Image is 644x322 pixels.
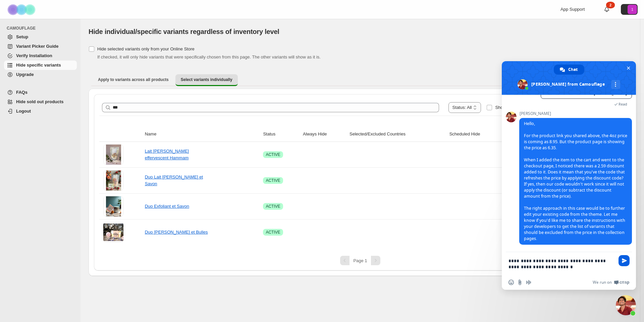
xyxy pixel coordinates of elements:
[266,204,280,209] span: ACTIVE
[97,54,321,59] span: If checked, it will only hide variants that were specifically chosen from this page. The other va...
[495,105,568,110] span: Show Camouflage managed products
[145,149,189,160] a: Lait [PERSON_NAME] effervescent Hammam
[16,99,64,104] span: Hide sold out products
[616,295,636,315] a: Close chat
[593,280,612,285] span: We run on
[16,63,61,68] span: Hide specific variants
[631,7,633,11] text: 1
[4,61,77,70] a: Hide specific variants
[99,256,621,265] nav: Pagination
[568,65,578,75] span: Chat
[347,127,447,142] th: Selected/Excluded Countries
[508,252,616,275] textarea: Compose your message...
[524,121,627,241] span: Hello, For the product link you shared above, the 4oz price is coming as 8.95. But the product pa...
[603,6,610,13] a: 2
[89,28,279,35] span: Hide individual/specific variants regardless of inventory level
[16,72,34,77] span: Upgrade
[606,2,615,8] div: 2
[266,152,280,157] span: ACTIVE
[145,204,189,209] a: Duo Exfoliant et Savon
[4,97,77,107] a: Hide sold out products
[593,280,629,285] a: We run onCrisp
[4,107,77,116] a: Logout
[447,127,505,142] th: Scheduled Hide
[621,4,638,15] button: Avatar with initials 1
[16,109,31,114] span: Logout
[4,32,77,42] a: Setup
[4,42,77,51] a: Variant Picker Guide
[517,280,523,285] span: Send a file
[7,26,77,31] span: CAMOUFLAGE
[620,280,629,285] span: Crisp
[353,258,367,263] span: Page 1
[508,280,514,285] span: Insert an emoji
[16,53,52,58] span: Verify Installation
[560,7,585,12] span: App Support
[97,46,195,51] span: Hide selected variants only from your Online Store
[143,127,261,142] th: Name
[16,34,28,39] span: Setup
[519,111,632,116] span: [PERSON_NAME]
[526,280,531,285] span: Audio message
[628,5,637,14] span: Avatar with initials 1
[4,51,77,61] a: Verify Installation
[16,44,58,49] span: Variant Picker Guide
[16,90,28,95] span: FAQs
[261,127,301,142] th: Status
[619,102,627,107] span: Read
[619,255,630,266] span: Send
[98,77,169,82] span: Apply to variants across all products
[625,65,632,72] span: Close chat
[266,178,280,183] span: ACTIVE
[266,230,280,235] span: ACTIVE
[89,89,632,276] div: Select variants individually
[4,88,77,97] a: FAQs
[145,174,203,186] a: Duo Lait [PERSON_NAME] et Savon
[145,230,208,235] a: Duo [PERSON_NAME] et Bulles
[181,77,232,82] span: Select variants individually
[554,65,584,75] a: Chat
[93,74,174,85] button: Apply to variants across all products
[301,127,347,142] th: Always Hide
[175,74,238,86] button: Select variants individually
[5,0,39,19] img: Camouflage
[4,70,77,79] a: Upgrade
